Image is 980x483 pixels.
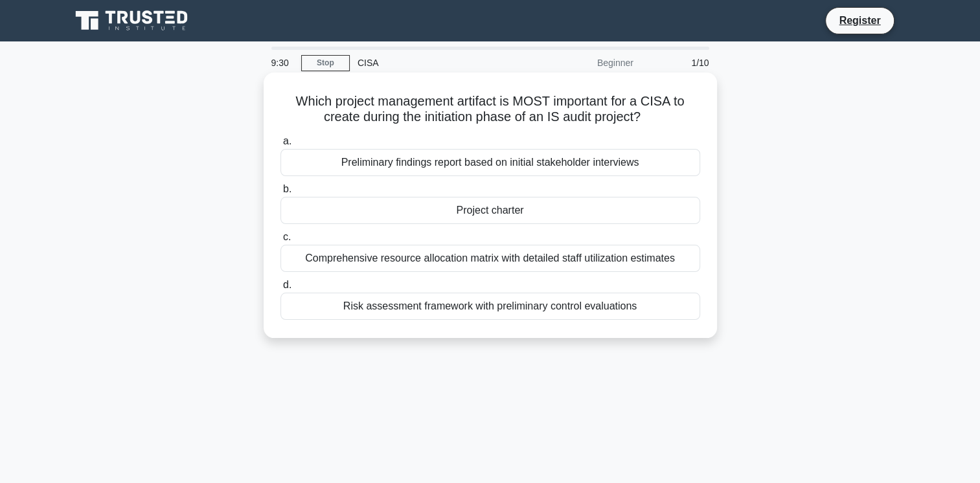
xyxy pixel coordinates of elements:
div: 1/10 [641,50,717,76]
a: Stop [301,55,350,71]
div: 9:30 [264,50,301,76]
span: a. [283,135,291,146]
div: Comprehensive resource allocation matrix with detailed staff utilization estimates [280,245,700,272]
span: c. [283,231,291,242]
span: d. [283,279,291,290]
div: Risk assessment framework with preliminary control evaluations [280,293,700,320]
div: Beginner [528,50,641,76]
span: b. [283,183,291,194]
div: Preliminary findings report based on initial stakeholder interviews [280,149,700,176]
h5: Which project management artifact is MOST important for a CISA to create during the initiation ph... [279,93,701,126]
div: Project charter [280,197,700,224]
div: CISA [350,50,528,76]
a: Register [831,12,888,28]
